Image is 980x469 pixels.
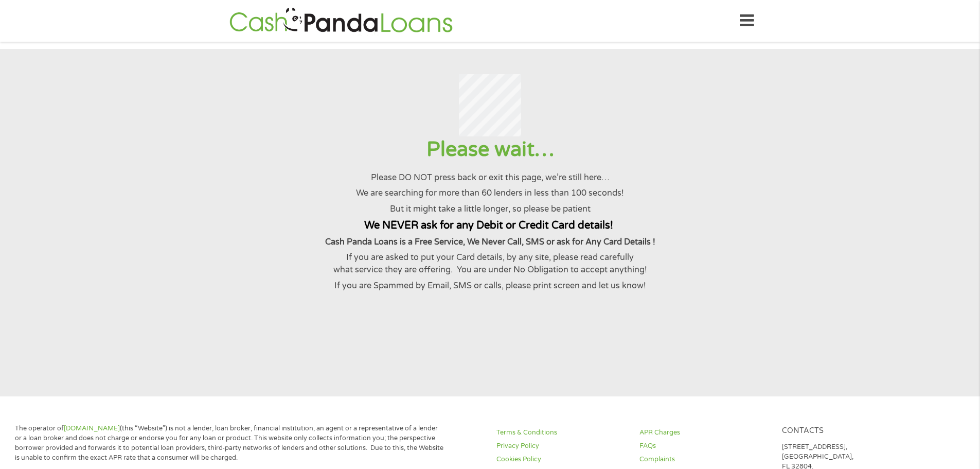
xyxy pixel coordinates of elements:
p: Please DO NOT press back or exit this page, we’re still here… [12,171,967,184]
p: We are searching for more than 60 lenders in less than 100 seconds! [12,187,967,199]
a: Terms & Conditions [496,428,627,438]
a: APR Charges [639,428,770,438]
a: Complaints [639,455,770,464]
img: GetLoanNow Logo [226,6,456,36]
strong: We NEVER ask for any Debit or Credit Card details! [364,219,613,232]
p: The operator of (this “Website”) is not a lender, loan broker, financial institution, an agent or... [15,424,444,463]
strong: Cash Panda Loans is a Free Service, We Never Call, SMS or ask for Any Card Details ! [325,237,655,247]
h1: Please wait… [12,136,967,163]
h4: Contacts [782,426,913,436]
p: If you are asked to put your Card details, by any site, please read carefully what service they a... [12,251,967,276]
a: Cookies Policy [496,455,627,464]
a: Privacy Policy [496,441,627,451]
p: If you are Spammed by Email, SMS or calls, please print screen and let us know! [12,280,967,292]
a: FAQs [639,441,770,451]
p: But it might take a little longer, so please be patient [12,203,967,215]
a: [DOMAIN_NAME] [64,424,120,432]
